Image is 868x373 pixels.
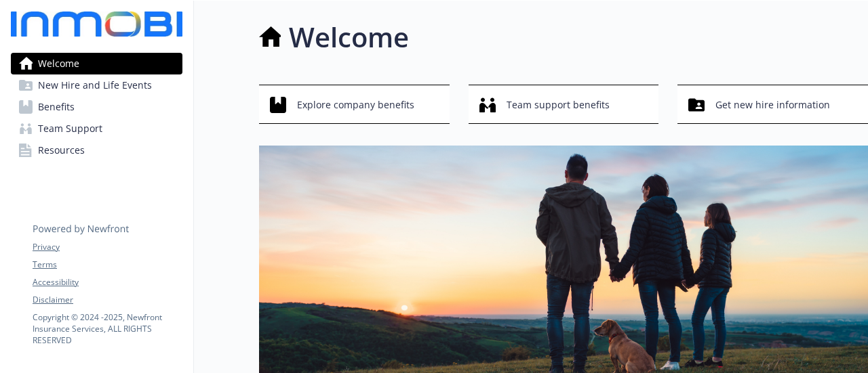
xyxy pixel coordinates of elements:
span: Team Support [38,118,102,139]
a: Accessibility [33,276,182,288]
a: Disclaimer [33,294,182,306]
span: Get new hire information [715,92,830,118]
a: New Hire and Life Events [11,74,182,96]
h1: Welcome [289,17,409,58]
a: Team Support [11,118,182,139]
span: Benefits [38,96,75,118]
span: New Hire and Life Events [38,74,152,96]
span: Explore company benefits [297,92,414,118]
p: Copyright © 2024 - 2025 , Newfront Insurance Services, ALL RIGHTS RESERVED [33,311,182,346]
a: Terms [33,259,182,271]
button: Explore company benefits [259,85,450,124]
a: Resources [11,139,182,161]
button: Get new hire information [677,85,868,124]
span: Team support benefits [507,92,610,118]
a: Benefits [11,96,182,118]
span: Resources [38,139,85,161]
button: Team support benefits [469,85,659,124]
a: Welcome [11,53,182,74]
a: Privacy [33,241,182,253]
span: Welcome [38,53,79,74]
